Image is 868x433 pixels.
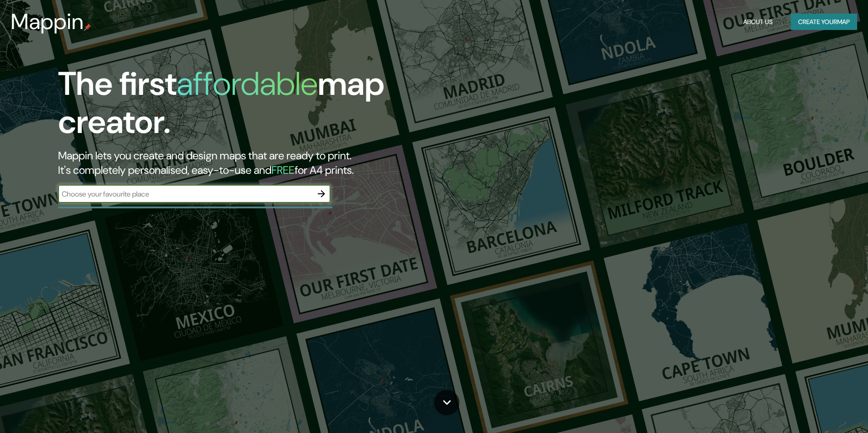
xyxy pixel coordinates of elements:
h2: Mappin lets you create and design maps that are ready to print. It's completely personalised, eas... [58,148,492,177]
h5: FREE [271,163,295,177]
input: Choose your favourite place [58,189,312,199]
img: mappin-pin [84,24,91,31]
button: About Us [740,14,776,30]
h1: The first map creator. [58,65,492,148]
h1: affordable [177,63,318,105]
h3: Mappin [11,9,84,34]
button: Create yourmap [791,14,857,30]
